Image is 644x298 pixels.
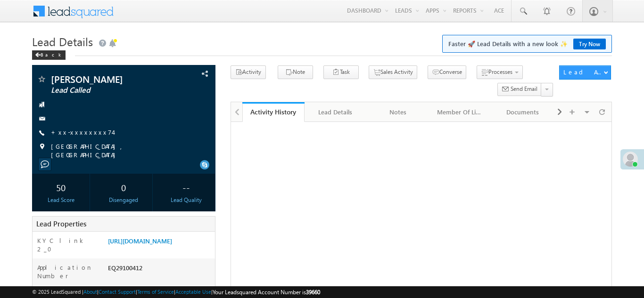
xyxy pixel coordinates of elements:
div: Lead Actions [563,68,603,76]
a: Notes [367,102,429,122]
span: Faster 🚀 Lead Details with a new look ✨ [448,39,606,48]
a: Documents [492,102,554,122]
button: Processes [477,65,523,79]
span: Send Email [511,85,537,93]
a: Contact Support [99,289,136,295]
a: Member Of Lists [429,102,492,122]
button: Lead Actions [559,65,611,80]
a: Activity History [242,102,305,122]
label: Application Number [37,263,99,280]
div: Back [32,50,66,60]
div: EQ29100412 [106,263,215,276]
div: Lead Score [34,196,87,204]
div: -- [160,178,213,196]
a: [URL][DOMAIN_NAME] [108,237,172,245]
a: Back [32,50,70,58]
button: Note [278,65,313,79]
div: Documents [499,106,545,118]
div: Member Of Lists [437,106,483,118]
span: Lead Details [32,34,93,49]
button: Task [323,65,359,79]
div: Lead Details [312,106,358,118]
a: Acceptable Use [175,289,211,295]
label: KYC link 2_0 [37,236,99,253]
a: About [83,289,97,295]
span: Lead Called [51,86,164,95]
div: Activity History [249,107,297,116]
span: [PERSON_NAME] [51,74,164,84]
a: +xx-xxxxxxxx74 [51,128,113,136]
div: 0 [97,178,150,196]
span: [GEOGRAPHIC_DATA], [GEOGRAPHIC_DATA] [51,142,198,159]
button: Converse [428,65,466,79]
div: Lead Quality [160,196,213,204]
a: Terms of Service [137,289,174,295]
div: Disengaged [97,196,150,204]
div: Notes [375,106,421,118]
button: Send Email [497,83,542,97]
div: 50 [34,178,87,196]
button: Activity [231,65,266,79]
button: Sales Activity [369,65,417,79]
span: Your Leadsquared Account Number is [213,289,320,296]
span: © 2025 LeadSquared | | | | | [32,288,320,297]
a: Try Now [573,39,606,49]
span: Lead Properties [36,219,86,228]
a: Lead Details [305,102,367,122]
span: Processes [488,68,512,75]
span: 39660 [306,289,320,296]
